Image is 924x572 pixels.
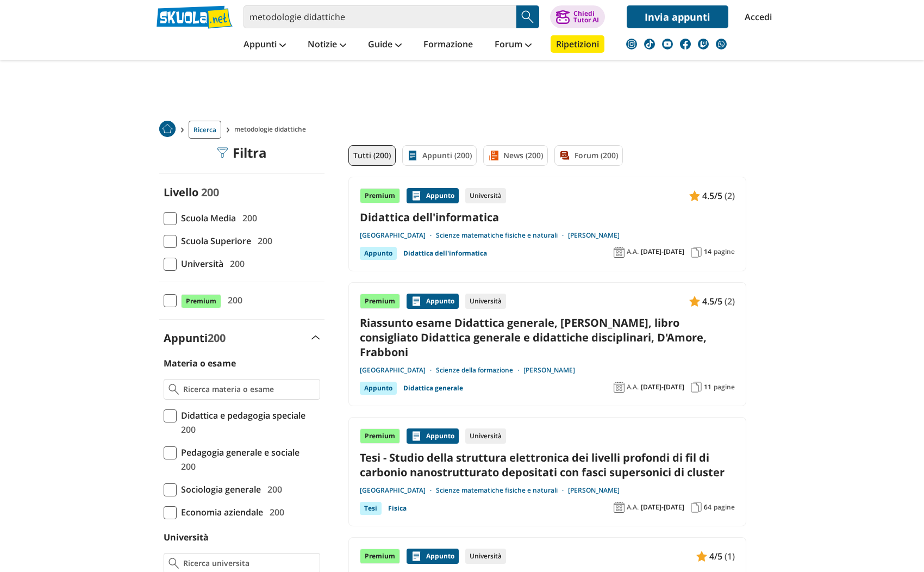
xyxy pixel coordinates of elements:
[223,293,242,307] span: 200
[403,247,487,260] a: Didattica dell'informatica
[244,5,516,28] input: Cerca appunti, riassunti o versioni
[217,147,228,158] img: Filtra filtri mobile
[360,315,735,360] a: Riassunto esame Didattica generale, [PERSON_NAME], libro consigliato Didattica generale e didatti...
[627,503,639,512] span: A.A.
[644,39,655,49] img: tiktok
[745,5,767,28] a: Accedi
[402,145,477,166] a: Appunti (200)
[568,486,620,495] a: [PERSON_NAME]
[360,188,400,203] div: Premium
[436,231,568,240] a: Scienze matematiche fisiche e naturali
[691,247,702,258] img: Pagine
[516,5,539,28] button: Search Button
[554,145,623,166] a: Forum (200)
[177,445,299,459] span: Pedagogia generale e sociale
[183,384,315,395] input: Ricerca materia o esame
[177,408,305,422] span: Didattica e pedagogia speciale
[421,35,476,55] a: Formazione
[238,211,257,225] span: 200
[348,145,396,166] a: Tutti (200)
[568,231,620,240] a: [PERSON_NAME]
[388,502,407,515] a: Fisica
[164,357,236,369] label: Materia o esame
[465,188,506,203] div: Università
[164,185,198,200] label: Livello
[702,294,722,308] span: 4.5/5
[265,505,284,519] span: 200
[411,296,422,307] img: Appunti contenuto
[360,210,735,225] a: Didattica dell'informatica
[360,502,382,515] div: Tesi
[641,247,684,256] span: [DATE]-[DATE]
[714,247,735,256] span: pagine
[177,459,196,474] span: 200
[709,549,722,563] span: 4/5
[177,234,251,248] span: Scuola Superiore
[159,121,176,137] img: Home
[614,502,625,513] img: Anno accademico
[177,211,236,225] span: Scuola Media
[725,189,735,203] span: (2)
[680,39,691,49] img: facebook
[305,35,349,55] a: Notizie
[360,382,397,395] div: Appunto
[360,450,735,480] a: Tesi - Studio della struttura elettronica dei livelli profondi di fil di carbonio nanostrutturato...
[360,366,436,375] a: [GEOGRAPHIC_DATA]
[641,383,684,391] span: [DATE]-[DATE]
[626,39,637,49] img: instagram
[159,121,176,139] a: Home
[365,35,404,55] a: Guide
[183,558,315,569] input: Ricerca universita
[696,551,707,562] img: Appunti contenuto
[177,257,223,271] span: Università
[168,558,179,569] img: Ricerca universita
[436,366,523,375] a: Scienze della formazione
[436,486,568,495] a: Scienze matematiche fisiche e naturali
[465,294,506,309] div: Università
[704,503,711,512] span: 64
[360,294,400,309] div: Premium
[725,294,735,308] span: (2)
[411,551,422,562] img: Appunti contenuto
[164,331,226,345] label: Appunti
[488,150,499,161] img: News filtro contenuto
[641,503,684,512] span: [DATE]-[DATE]
[627,247,639,256] span: A.A.
[550,5,605,28] button: ChiediTutor AI
[523,366,575,375] a: [PERSON_NAME]
[689,296,700,307] img: Appunti contenuto
[360,549,400,564] div: Premium
[520,9,536,25] img: Cerca appunti, riassunti o versioni
[164,531,209,543] label: Università
[263,482,282,496] span: 200
[407,294,459,309] div: Appunto
[241,35,289,55] a: Appunti
[614,382,625,393] img: Anno accademico
[217,145,267,160] div: Filtra
[403,382,463,395] a: Didattica generale
[189,121,221,139] a: Ricerca
[716,39,727,49] img: WhatsApp
[662,39,673,49] img: youtube
[627,5,728,28] a: Invia appunti
[360,428,400,444] div: Premium
[168,384,179,395] img: Ricerca materia o esame
[407,428,459,444] div: Appunto
[411,190,422,201] img: Appunti contenuto
[411,431,422,442] img: Appunti contenuto
[551,35,604,53] a: Ripetizioni
[177,505,263,519] span: Economia aziendale
[627,383,639,391] span: A.A.
[234,121,310,139] span: metodologie didattiche
[573,10,599,23] div: Chiedi Tutor AI
[177,422,196,437] span: 200
[691,502,702,513] img: Pagine
[714,383,735,391] span: pagine
[226,257,245,271] span: 200
[465,428,506,444] div: Università
[689,190,700,201] img: Appunti contenuto
[725,549,735,563] span: (1)
[492,35,534,55] a: Forum
[614,247,625,258] img: Anno accademico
